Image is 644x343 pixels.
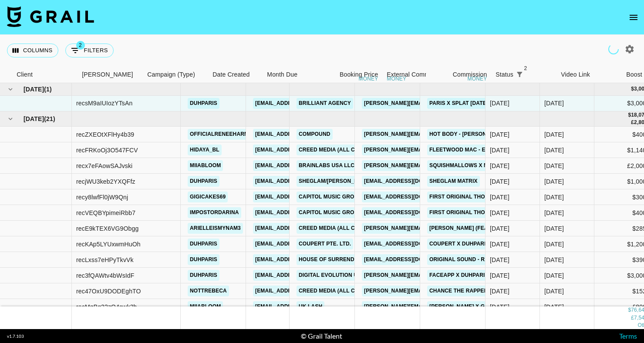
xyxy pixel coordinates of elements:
a: original sound - Raye [427,254,497,265]
div: $ [631,85,634,93]
a: first original thought by [PERSON_NAME] [427,207,557,218]
a: [PERSON_NAME][EMAIL_ADDRESS][PERSON_NAME][DOMAIN_NAME] [362,145,549,155]
div: rec47OxU9DODEghTO [76,287,141,296]
a: [PERSON_NAME][EMAIL_ADDRESS][DOMAIN_NAME] [362,286,504,296]
a: [EMAIL_ADDRESS][DOMAIN_NAME] [253,223,351,234]
div: © Grail Talent [301,332,342,340]
div: Status [491,66,556,83]
div: 10/09/2025 [490,256,509,264]
a: [PERSON_NAME] (feat. [PERSON_NAME]) - [GEOGRAPHIC_DATA] [427,223,604,234]
a: nottrebeca [188,286,229,296]
div: recFRKoOj3O547FCV [76,146,138,155]
div: Sep '25 [544,271,564,280]
div: 28/08/2025 [490,146,509,155]
a: [EMAIL_ADDRESS][DOMAIN_NAME] [362,207,459,218]
div: Date Created [212,66,250,83]
a: [EMAIL_ADDRESS][DOMAIN_NAME] [362,176,459,187]
div: Client [12,66,78,83]
a: [PERSON_NAME][EMAIL_ADDRESS] [362,270,460,281]
a: [EMAIL_ADDRESS][DOMAIN_NAME] [253,160,351,171]
div: Commission [453,66,487,83]
div: Month Due [263,66,317,83]
div: 07/08/2025 [490,161,509,170]
button: Show filters [513,68,526,81]
div: Booking Price [340,66,378,83]
div: 22/09/2025 [490,99,509,108]
div: recMqBq22zQ4cwk3h [76,303,137,311]
div: 2 active filters [513,68,526,81]
a: miiabloom [188,160,223,171]
a: FaceApp X duhparis [427,270,491,281]
div: money [359,76,378,81]
span: [DATE] [24,114,44,123]
div: Sep '25 [544,161,564,170]
div: 19/09/2025 [490,287,509,296]
a: Terms [619,332,637,340]
a: duhparis [188,176,219,187]
a: [EMAIL_ADDRESS][DOMAIN_NAME] [253,270,351,281]
a: [EMAIL_ADDRESS][DOMAIN_NAME] [253,239,351,249]
div: money [387,76,406,81]
a: [PERSON_NAME][EMAIL_ADDRESS][PERSON_NAME][DOMAIN_NAME] [362,160,549,171]
a: Digital Evolution Un Limited [297,270,386,281]
div: Month Due [267,66,297,83]
div: Sep '25 [544,224,564,233]
span: ( 1 ) [44,85,52,94]
a: House of Surrender [297,254,364,265]
div: 02/08/2025 [490,177,509,186]
a: Chance the Rapper - Ride (feat. Do or Die) [427,286,556,296]
a: gigicakes69 [188,192,228,202]
div: Sep '25 [544,287,564,296]
span: Refreshing clients, users, campaigns... [607,42,621,57]
div: 15/09/2025 [490,303,509,311]
a: [EMAIL_ADDRESS][DOMAIN_NAME] [362,254,459,265]
a: Creed Media (All Campaigns) [297,286,387,296]
a: [PERSON_NAME][EMAIL_ADDRESS][PERSON_NAME][DOMAIN_NAME] [362,129,549,140]
div: Campaign (Type) [143,66,208,83]
button: hide children [4,113,17,125]
div: recLxss7eHPyTkvVk [76,256,134,264]
a: [EMAIL_ADDRESS][DOMAIN_NAME] [362,192,459,202]
div: recy8lwfFl0jW9Qnj [76,193,128,202]
a: [EMAIL_ADDRESS][DOMAIN_NAME] [253,129,351,140]
div: External Commission [387,66,445,83]
a: impostordarina [188,207,241,218]
button: Select columns [7,44,58,57]
div: £ [631,314,634,321]
button: hide children [4,83,17,95]
div: recsM9aIUIozYTsAn [76,99,132,108]
a: SHEGLAM/[PERSON_NAME] [297,176,374,187]
a: duhparis [188,98,219,109]
div: Date Created [208,66,263,83]
a: duhparis [188,254,219,265]
span: ( 21 ) [44,114,55,123]
div: $ [628,306,631,314]
div: Sep '25 [544,240,564,249]
div: 11/09/2025 [490,193,509,202]
div: Status [496,66,513,83]
div: 17/09/2025 [490,271,509,280]
div: Booker [78,66,143,83]
a: [EMAIL_ADDRESS][DOMAIN_NAME] [362,239,459,249]
div: $ [628,111,631,119]
button: Show filters [65,44,114,57]
div: [PERSON_NAME] [82,66,133,83]
div: £ [631,119,634,126]
a: arielleismynam3 [188,223,243,234]
a: miiabloom [188,301,223,312]
div: recjWU3keb2YXQFfz [76,177,135,186]
a: first original thought by [PERSON_NAME] [427,192,557,202]
div: 08/09/2025 [490,224,509,233]
div: Oct '25 [544,99,564,108]
div: Sep '25 [544,208,564,217]
a: [EMAIL_ADDRESS][DOMAIN_NAME] [253,286,351,296]
a: COUPERT PTE. LTD. [297,239,353,249]
div: recVEQBYpimeiRbb7 [76,208,135,217]
div: Sep '25 [544,193,564,202]
a: [PERSON_NAME][EMAIL_ADDRESS][DOMAIN_NAME] [362,223,504,234]
a: [EMAIL_ADDRESS][DOMAIN_NAME] [253,207,351,218]
div: money [468,76,487,81]
a: Squishmallows X Mia [427,160,496,171]
a: Capitol Music Group [297,192,364,202]
div: recx7eFAowSAJvski [76,161,132,170]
